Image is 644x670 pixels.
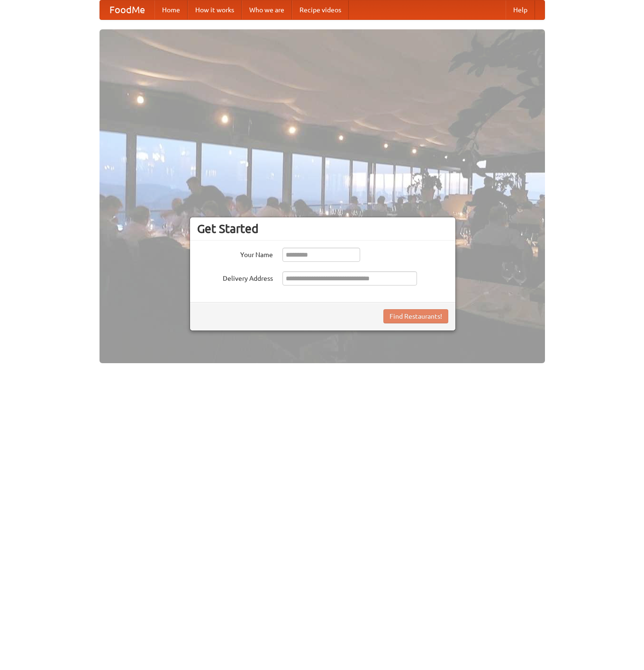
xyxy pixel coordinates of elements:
[197,271,273,283] label: Delivery Address
[188,0,242,19] a: How it works
[292,0,349,19] a: Recipe videos
[197,248,273,259] label: Your Name
[154,0,188,19] a: Home
[242,0,292,19] a: Who we are
[100,0,154,19] a: FoodMe
[506,0,535,19] a: Help
[383,309,448,323] button: Find Restaurants!
[197,222,448,236] h3: Get Started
